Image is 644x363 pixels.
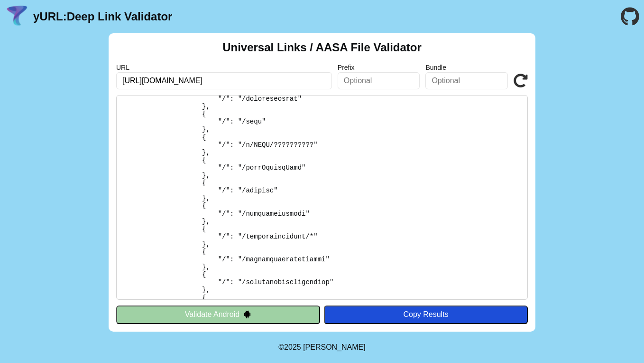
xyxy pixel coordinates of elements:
img: yURL Logo [5,4,29,29]
h2: Universal Links / AASA File Validator [222,41,422,54]
div: Copy Results [329,310,523,319]
pre: Lorem ipsu do: sitam://con.adipis.eli/.sedd-eiusm/tempo-inc-utla-etdoloremag Al Enimadmi: Veni Qu... [116,95,528,300]
label: Bundle [425,64,508,71]
label: URL [116,64,332,71]
input: Optional [338,72,420,89]
footer: © [278,332,365,363]
input: Optional [425,72,508,89]
span: 2025 [284,343,301,351]
img: droidIcon.svg [243,310,251,318]
a: yURL:Deep Link Validator [33,10,172,23]
input: Required [116,72,332,89]
a: Michael Ibragimchayev's Personal Site [303,343,366,351]
label: Prefix [338,64,420,71]
button: Validate Android [116,306,320,324]
button: Copy Results [324,306,528,324]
